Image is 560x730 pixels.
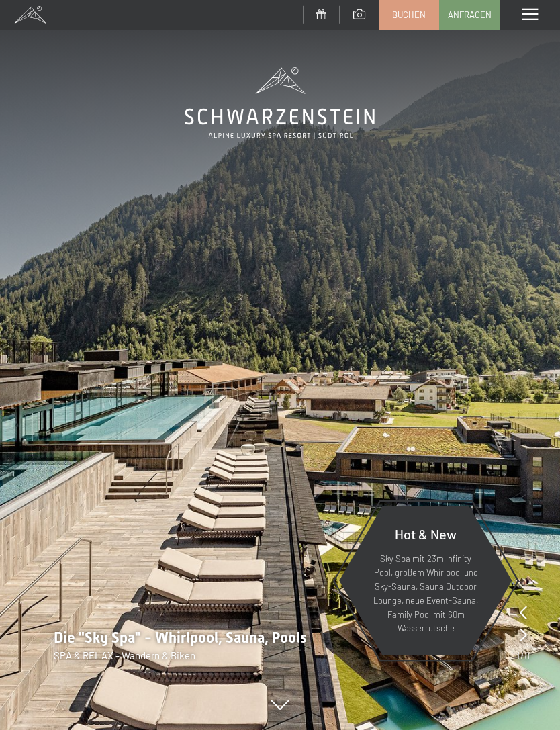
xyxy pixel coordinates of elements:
[440,1,499,29] a: Anfragen
[448,9,492,21] span: Anfragen
[372,552,479,636] p: Sky Spa mit 23m Infinity Pool, großem Whirlpool und Sky-Sauna, Sauna Outdoor Lounge, neue Event-S...
[392,9,426,21] span: Buchen
[338,505,513,656] a: Hot & New Sky Spa mit 23m Infinity Pool, großem Whirlpool und Sky-Sauna, Sauna Outdoor Lounge, ne...
[516,648,520,663] span: 1
[54,649,195,661] span: SPA & RELAX - Wandern & Biken
[379,1,438,29] a: Buchen
[524,648,530,663] span: 8
[395,526,457,542] span: Hot & New
[54,629,307,646] span: Die "Sky Spa" - Whirlpool, Sauna, Pools
[520,648,524,663] span: /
